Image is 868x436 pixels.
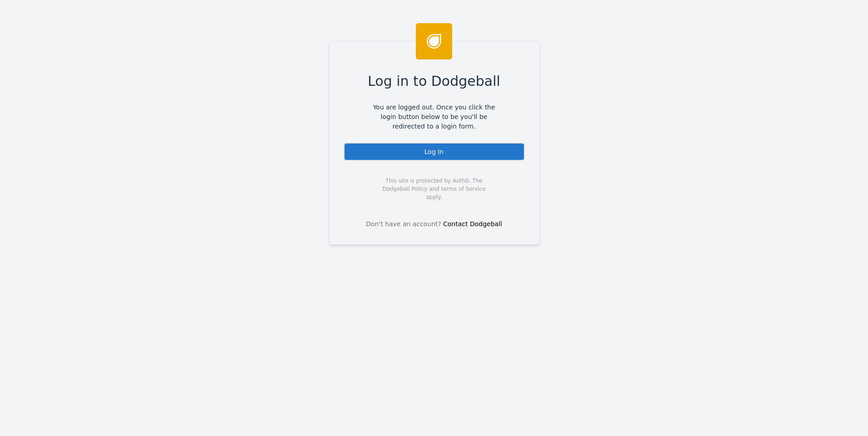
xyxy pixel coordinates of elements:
[375,177,494,201] span: This site is protected by Auth0. The Dodgeball Policy and terms of Service apply.
[443,220,502,228] a: Contact Dodgeball
[366,219,441,229] span: Don't have an account?
[368,71,500,91] span: Log in to Dodgeball
[344,143,525,161] div: Log In
[366,103,502,131] span: You are logged out. Once you click the login button below to be you'll be redirected to a login f...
